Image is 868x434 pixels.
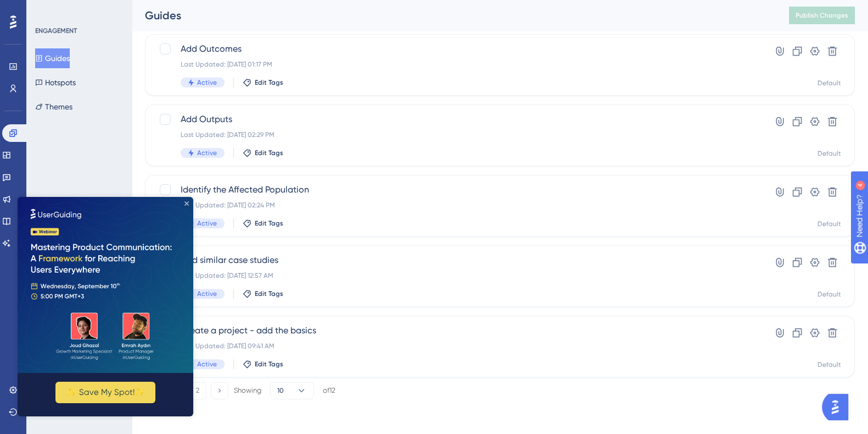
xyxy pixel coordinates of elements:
div: of 12 [323,386,335,395]
span: Edit Tags [255,360,283,369]
button: Edit Tags [243,360,283,369]
div: Last Updated: [DATE] 09:41 AM [181,342,731,350]
button: ✨ Save My Spot!✨ [38,185,138,206]
div: Default [817,219,841,228]
button: Edit Tags [243,149,283,157]
div: Default [817,290,841,299]
span: Edit Tags [255,219,283,228]
div: Showing [234,386,261,395]
span: Find similar case studies [181,254,731,267]
span: Need Help? [26,3,69,16]
span: Active [197,78,217,87]
span: Edit Tags [255,289,283,298]
div: Default [817,360,841,369]
button: Edit Tags [243,289,283,298]
span: Identify the Affected Population [181,183,731,196]
iframe: UserGuiding AI Assistant Launcher [822,391,855,424]
div: ENGAGEMENT [35,26,77,35]
button: Hotspots [35,73,76,92]
div: Last Updated: [DATE] 01:17 PM [181,60,731,69]
div: 4 [76,6,80,14]
span: Active [197,360,217,369]
button: Publish Changes [789,7,855,24]
span: Edit Tags [255,149,283,157]
span: 10 [277,386,284,395]
span: Active [197,289,217,298]
div: Guides [145,8,761,23]
span: Add Outputs [181,113,731,126]
div: Last Updated: [DATE] 12:57 AM [181,271,731,280]
span: Create a project - add the basics [181,324,731,337]
button: Themes [35,97,72,117]
div: Last Updated: [DATE] 02:29 PM [181,130,731,139]
span: Add Outcomes [181,42,731,56]
button: 10 [270,382,314,399]
span: Publish Changes [796,11,848,20]
button: Guides [35,48,70,68]
button: Edit Tags [243,78,283,87]
span: Active [197,219,217,228]
div: Default [817,79,841,87]
div: Default [817,149,841,158]
button: Edit Tags [243,219,283,228]
button: 2 [189,382,206,399]
div: Last Updated: [DATE] 02:24 PM [181,201,731,210]
span: Active [197,149,217,157]
div: Close Preview [167,4,171,9]
span: Edit Tags [255,78,283,87]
